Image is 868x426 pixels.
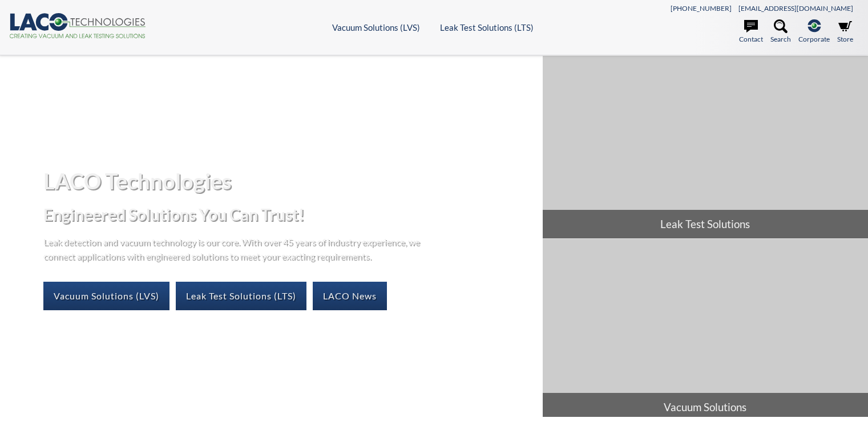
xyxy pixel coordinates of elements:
[671,4,732,13] a: [PHONE_NUMBER]
[43,282,169,310] a: Vacuum Solutions (LVS)
[543,56,868,238] a: Leak Test Solutions
[440,22,534,33] a: Leak Test Solutions (LTS)
[543,239,868,421] a: Vacuum Solutions
[43,234,426,263] p: Leak detection and vacuum technology is our core. With over 45 years of industry experience, we c...
[837,19,853,44] a: Store
[770,19,791,44] a: Search
[43,167,534,195] h1: LACO Technologies
[43,204,534,225] h2: Engineered Solutions You Can Trust!
[543,210,868,238] span: Leak Test Solutions
[313,282,387,310] a: LACO News
[332,22,420,33] a: Vacuum Solutions (LVS)
[798,34,830,44] span: Corporate
[176,282,306,310] a: Leak Test Solutions (LTS)
[738,4,853,13] a: [EMAIL_ADDRESS][DOMAIN_NAME]
[739,19,763,44] a: Contact
[543,393,868,421] span: Vacuum Solutions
